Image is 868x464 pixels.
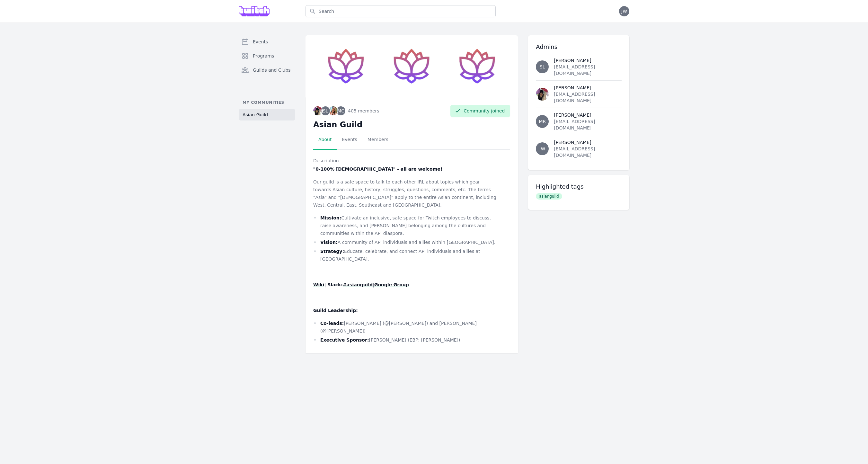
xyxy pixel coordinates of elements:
[554,146,622,158] div: [EMAIL_ADDRESS][DOMAIN_NAME]
[313,120,510,130] h2: Asian Guild
[343,282,373,287] a: #asianguild
[313,247,499,263] li: Educate, celebrate, and connect API individuals and allies at [GEOGRAPHIC_DATA].
[320,321,344,326] strong: Co-leads:
[621,9,627,13] span: JW
[313,281,499,289] p: |
[239,35,295,48] a: Events
[313,214,499,237] li: Cultivate an inclusive, safe space for Twitch employees to discuss, raise awareness, and [PERSON_...
[313,336,499,344] li: [PERSON_NAME] (EBP: [PERSON_NAME])
[324,282,343,287] strong: | Slack:
[539,119,546,124] span: MR
[554,112,622,118] div: [PERSON_NAME]
[313,238,499,246] li: A community of API individuals and allies within [GEOGRAPHIC_DATA].
[313,166,442,172] strong: "0-100% [DEMOGRAPHIC_DATA]" - all are welcome!
[313,282,324,287] a: Wiki
[337,130,362,150] a: Events
[450,105,510,117] button: Community joined
[253,53,274,59] span: Programs
[313,130,337,150] a: About
[540,65,545,69] span: SL
[536,43,622,51] h3: Admins
[320,337,369,343] strong: Executive Sponsor:
[536,183,622,191] h3: Highlighted tags
[539,147,545,151] span: JW
[362,130,394,150] a: Members
[313,157,510,164] div: Description
[253,67,291,73] span: Guilds and Clubs
[320,240,338,245] strong: Vision:
[243,112,268,118] span: Asian Guild
[239,109,295,120] a: Asian Guild
[239,64,295,76] a: Guilds and Clubs
[554,57,622,64] div: [PERSON_NAME]
[536,193,562,200] span: asianguild
[348,108,379,114] span: 405 members
[554,91,622,104] div: [EMAIL_ADDRESS][DOMAIN_NAME]
[253,39,268,45] span: Events
[239,49,295,62] a: Programs
[239,35,295,120] nav: Sidebar
[554,64,622,76] div: [EMAIL_ADDRESS][DOMAIN_NAME]
[239,100,295,105] p: My communities
[320,249,344,254] strong: Strategy:
[239,6,270,16] img: Grove
[323,109,328,113] span: SL
[320,215,341,220] strong: Mission:
[554,118,622,131] div: [EMAIL_ADDRESS][DOMAIN_NAME]
[337,109,344,113] span: MC
[313,319,499,335] li: [PERSON_NAME] (@[PERSON_NAME]) and [PERSON_NAME] (@[PERSON_NAME])
[619,6,629,16] button: JW
[554,139,622,146] div: [PERSON_NAME]
[374,282,409,287] a: Google Group
[313,308,358,313] strong: Guild Leadership:
[554,85,622,91] div: [PERSON_NAME]
[306,5,496,17] input: Search
[313,178,499,209] p: Our guild is a safe space to talk to each other IRL about topics which gear towards Asian culture...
